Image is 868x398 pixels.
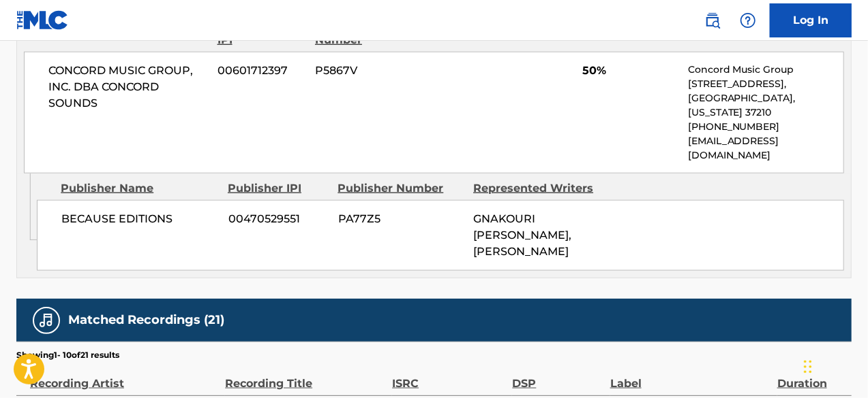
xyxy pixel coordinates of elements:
div: Publisher Name [61,180,218,197]
div: ISRC [392,361,505,392]
div: Drag [804,346,812,387]
span: P5867V [315,63,434,79]
div: Publisher Number [338,180,463,197]
a: Public Search [699,7,726,34]
span: CONCORD MUSIC GROUP, INC. DBA CONCORD SOUNDS [48,63,207,112]
div: Label [610,361,770,392]
p: [EMAIL_ADDRESS][DOMAIN_NAME] [688,134,843,163]
div: Represented Writers [473,180,599,197]
span: GNAKOURI [PERSON_NAME], [PERSON_NAME] [473,212,571,258]
p: [GEOGRAPHIC_DATA], [US_STATE] 37210 [688,91,843,120]
div: Help [734,7,762,34]
div: Duration [777,361,845,392]
img: Matched Recordings [38,312,55,329]
span: 50% [582,63,678,79]
a: Log In [770,3,852,37]
p: [PHONE_NUMBER] [688,120,843,134]
h5: Matched Recordings (21) [68,312,224,328]
span: 00470529551 [228,211,328,227]
div: DSP [512,361,603,392]
p: Concord Music Group [688,63,843,77]
div: Recording Artist [30,361,218,392]
img: help [740,12,756,29]
span: BECAUSE EDITIONS [61,211,218,227]
p: Showing 1 - 10 of 21 results [16,349,119,361]
iframe: Chat Widget [800,333,868,398]
img: MLC Logo [16,10,69,30]
span: PA77Z5 [338,211,463,227]
div: Publisher IPI [228,180,327,197]
p: [STREET_ADDRESS], [688,77,843,91]
div: Recording Title [225,361,385,392]
img: search [704,12,721,29]
span: 00601712397 [218,63,305,79]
